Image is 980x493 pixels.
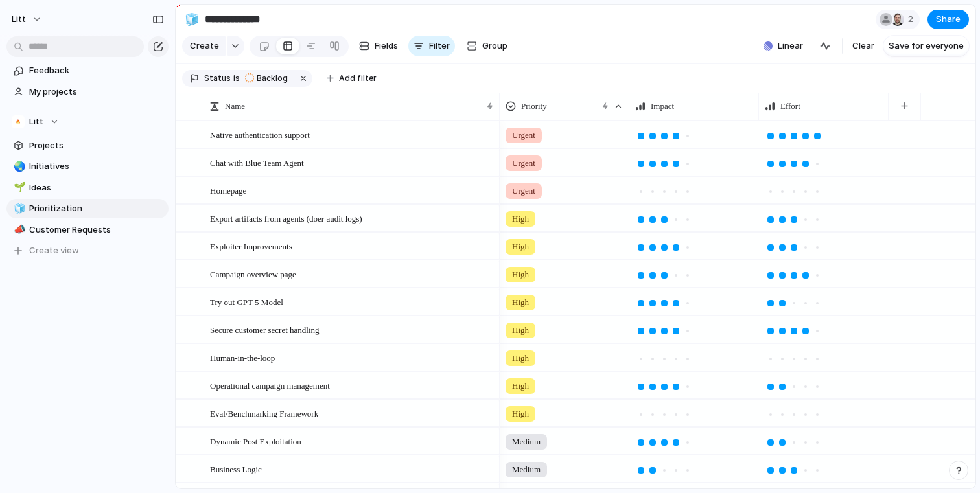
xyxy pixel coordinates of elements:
[6,136,169,155] a: Projects
[257,73,288,84] span: Backlog
[12,224,25,236] button: 📣
[460,36,514,56] button: Group
[210,155,304,170] span: Chat with Blue Team Agent
[936,13,961,26] span: Share
[512,212,529,225] span: High
[210,127,310,142] span: Native authentication support
[512,240,529,253] span: High
[12,181,25,194] button: 🌱
[185,10,199,28] div: 🧊
[375,40,398,52] span: Fields
[6,220,169,240] a: 📣Customer Requests
[6,199,169,218] a: 🧊Prioritization
[29,86,164,98] span: My projects
[29,160,164,173] span: Initiatives
[512,463,541,476] span: Medium
[225,100,245,113] span: Name
[241,71,296,86] button: Backlog
[190,40,219,52] span: Create
[883,36,969,56] button: Save for everyone
[852,40,874,52] span: Clear
[6,82,169,102] a: My projects
[889,40,964,52] span: Save for everyone
[339,73,377,84] span: Add filter
[512,268,529,281] span: High
[181,9,202,30] button: 🧊
[512,324,529,337] span: High
[210,238,292,253] span: Exploiter Improvements
[354,36,403,56] button: Fields
[651,100,674,113] span: Impact
[210,406,318,420] span: Eval/Benchmarking Framework
[14,222,23,237] div: 📣
[758,36,808,56] button: Linear
[29,139,164,152] span: Projects
[14,180,23,195] div: 🌱
[319,69,384,87] button: Add filter
[210,433,301,448] span: Dynamic Post Exploitation
[12,202,25,215] button: 🧊
[12,13,26,26] span: Litt
[14,201,23,216] div: 🧊
[512,435,541,448] span: Medium
[29,181,164,194] span: Ideas
[908,13,917,26] span: 2
[512,352,529,365] span: High
[780,100,800,113] span: Effort
[512,185,535,198] span: Urgent
[6,112,169,132] button: Litt
[512,129,535,142] span: Urgent
[6,157,169,176] a: 🌏Initiatives
[29,64,164,77] span: Feedback
[210,378,330,393] span: Operational campaign management
[512,407,529,420] span: High
[210,266,296,281] span: Campaign overview page
[512,296,529,309] span: High
[182,36,226,56] button: Create
[927,10,969,29] button: Share
[6,9,49,30] button: Litt
[12,160,25,173] button: 🌏
[521,100,547,113] span: Priority
[210,461,262,476] span: Business Logic
[231,71,242,86] button: is
[204,73,231,84] span: Status
[429,40,450,52] span: Filter
[408,36,455,56] button: Filter
[210,211,362,225] span: Export artifacts from agents (doer audit logs)
[29,244,79,257] span: Create view
[778,40,803,52] span: Linear
[210,183,246,198] span: Homepage
[482,40,507,52] span: Group
[6,61,169,80] a: Feedback
[847,36,880,56] button: Clear
[210,294,283,309] span: Try out GPT-5 Model
[14,159,23,174] div: 🌏
[210,322,320,337] span: Secure customer secret handling
[210,350,275,365] span: Human-in-the-loop
[6,241,169,260] button: Create view
[512,157,535,170] span: Urgent
[512,380,529,393] span: High
[29,115,43,128] span: Litt
[29,202,164,215] span: Prioritization
[29,224,164,236] span: Customer Requests
[233,73,240,84] span: is
[6,178,169,198] a: 🌱Ideas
